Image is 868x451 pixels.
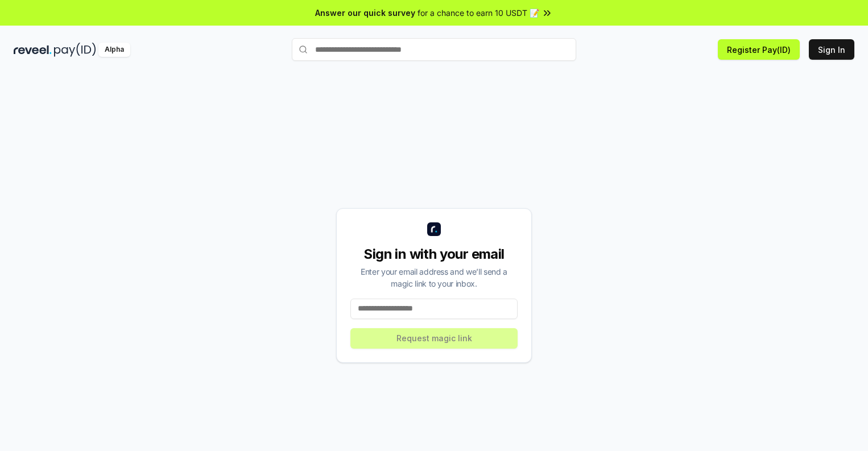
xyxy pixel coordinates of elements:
div: Enter your email address and we’ll send a magic link to your inbox. [350,266,518,289]
span: for a chance to earn 10 USDT 📝 [418,7,539,19]
div: Sign in with your email [350,245,518,263]
img: reveel_dark [14,43,52,57]
button: Sign In [809,39,854,60]
img: pay_id [54,43,96,57]
span: Answer our quick survey [315,7,415,19]
button: Register Pay(ID) [718,39,800,60]
div: Alpha [98,43,130,57]
img: logo_small [427,222,441,236]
